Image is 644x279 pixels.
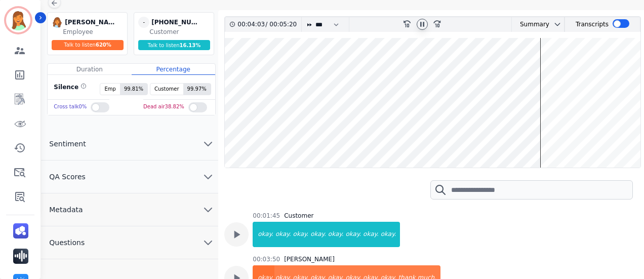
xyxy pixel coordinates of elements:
div: okay. [380,222,400,247]
button: QA Scores chevron down [41,161,218,193]
button: Sentiment chevron down [41,128,218,161]
span: 620 % [96,42,111,48]
div: Summary [512,17,549,32]
div: Silence [52,83,87,95]
svg: chevron down [553,20,561,28]
div: Talk to listen [138,40,210,50]
span: 99.97 % [183,84,211,95]
button: Metadata chevron down [41,193,218,226]
div: 00:01:45 [253,212,280,220]
div: 00:04:03 [237,17,265,32]
div: [PHONE_NUMBER] [151,17,202,28]
button: chevron down [549,20,561,28]
div: [PERSON_NAME] [65,17,115,28]
svg: chevron down [202,171,214,183]
div: Percentage [132,64,215,75]
div: okay. [309,222,327,247]
div: Customer [284,212,313,220]
div: Customer [149,28,212,36]
div: Talk to listen [52,40,124,50]
div: okay. [274,222,292,247]
div: okay. [254,222,274,247]
div: okay. [344,222,362,247]
svg: chevron down [202,204,214,216]
span: - [138,17,149,28]
div: 00:03:50 [253,255,280,263]
div: Duration [48,64,131,75]
span: Sentiment [41,139,94,149]
span: Emp [100,84,119,95]
svg: chevron down [202,138,214,150]
svg: chevron down [202,236,214,249]
span: 16.13 % [180,43,201,48]
span: Metadata [41,205,91,215]
div: okay. [327,222,345,247]
span: Questions [41,237,93,248]
div: Cross talk 0 % [54,100,87,114]
div: okay. [362,222,380,247]
img: Bordered avatar [6,8,30,32]
div: / [237,17,299,32]
div: Dead air 38.82 % [143,100,184,114]
div: Transcripts [576,17,609,32]
button: Questions chevron down [41,226,218,259]
div: Employee [63,28,125,36]
span: QA Scores [41,172,94,182]
span: Customer [150,84,183,95]
span: 99.81 % [120,84,147,95]
div: 00:05:20 [267,17,295,32]
div: okay. [292,222,310,247]
div: [PERSON_NAME] [284,255,335,263]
